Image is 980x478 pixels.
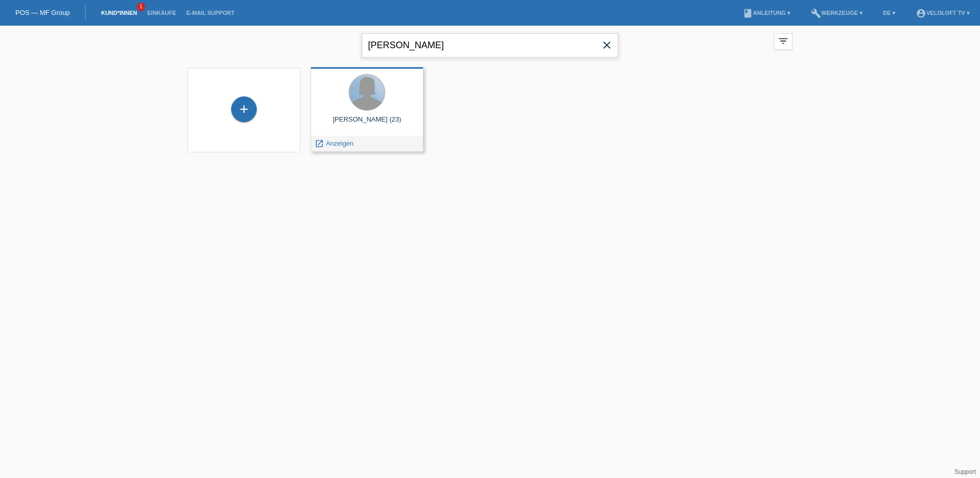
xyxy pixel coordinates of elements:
[778,35,789,47] i: filter_list
[362,33,618,57] input: Suche...
[811,8,821,18] i: build
[137,3,145,11] span: 1
[601,39,613,51] i: close
[878,10,901,16] a: DE ▾
[911,10,975,16] a: account_circleVeloLoft TV ▾
[15,9,70,16] a: POS — MF Group
[315,139,324,148] i: launch
[142,10,181,16] a: Einkäufe
[315,140,354,147] a: launch Anzeigen
[743,8,753,18] i: book
[738,10,795,16] a: bookAnleitung ▾
[916,8,926,18] i: account_circle
[954,468,976,475] a: Support
[96,10,142,16] a: Kund*innen
[232,101,256,118] div: Kund*in hinzufügen
[181,10,240,16] a: E-Mail Support
[806,10,868,16] a: buildWerkzeuge ▾
[326,140,354,147] span: Anzeigen
[319,115,415,132] div: [PERSON_NAME] (23)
